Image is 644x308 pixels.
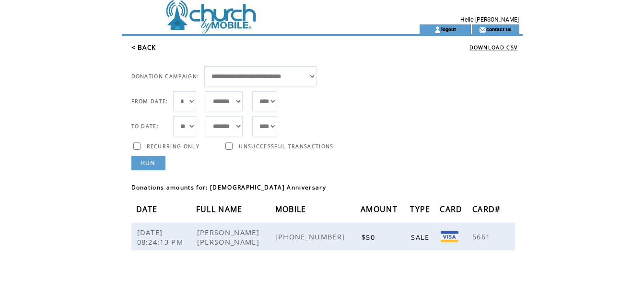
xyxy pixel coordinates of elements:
[131,123,159,130] span: TO DATE:
[137,227,186,247] span: [DATE] 08:24:13 PM
[441,26,456,32] a: logout
[361,201,400,219] span: AMOUNT
[239,143,333,150] span: UNSUCCESSFUL TRANSACTIONS
[411,232,432,242] span: SALE
[136,206,160,212] a: DATE
[472,232,492,241] span: 5661
[472,206,503,212] a: CARD#
[460,16,519,23] span: Hello [PERSON_NAME]
[472,201,503,219] span: CARD#
[479,26,486,34] img: contact_us_icon.gif
[434,26,441,34] img: account_icon.gif
[131,43,156,52] a: < BACK
[147,143,200,150] span: RECURRING ONLY
[136,201,160,219] span: DATE
[361,206,400,212] a: AMOUNT
[440,206,465,212] a: CARD
[410,206,433,212] a: TYPE
[410,201,433,219] span: TYPE
[275,206,309,212] a: MOBILE
[440,201,465,219] span: CARD
[131,183,327,191] span: Donations amounts for: [DEMOGRAPHIC_DATA] Anniversary
[131,156,165,170] a: RUN
[441,231,458,242] img: Visa
[486,26,512,32] a: contact us
[469,44,518,51] a: DOWNLOAD CSV
[362,232,377,242] span: $50
[275,232,348,241] span: [PHONE_NUMBER]
[275,201,309,219] span: MOBILE
[196,206,245,212] a: FULL NAME
[131,98,168,105] span: FROM DATE:
[131,73,199,80] span: DONATION CAMPAIGN:
[197,227,262,247] span: [PERSON_NAME] [PERSON_NAME]
[196,201,245,219] span: FULL NAME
